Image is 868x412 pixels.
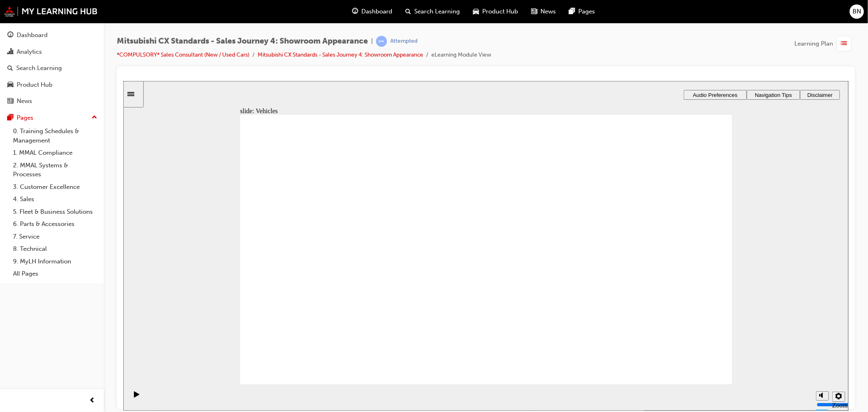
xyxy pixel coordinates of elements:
img: mmal [4,6,98,17]
button: Settings [709,311,722,321]
span: Disclaimer [684,11,709,17]
a: pages-iconPages [563,3,602,20]
span: car-icon [7,81,13,89]
div: Dashboard [17,31,48,40]
a: 5. Fleet & Business Solutions [10,206,101,218]
span: Learning Plan [794,39,833,48]
button: Navigation Tips [623,9,677,19]
button: Pages [3,110,101,125]
a: 2. MMAL Systems & Processes [10,159,101,181]
a: search-iconSearch Learning [399,3,467,20]
a: All Pages [10,267,101,280]
button: Disclaimer [677,9,717,19]
div: Analytics [17,47,42,57]
span: guage-icon [352,7,359,17]
div: Product Hub [17,80,52,90]
span: prev-icon [90,396,96,406]
a: 1. MMAL Compliance [10,147,101,159]
span: Search Learning [415,7,460,16]
a: 9. MyLH Information [10,255,101,268]
span: pages-icon [7,114,13,122]
div: playback controls [4,303,18,330]
a: 0. Training Schedules & Management [10,125,101,147]
span: News [541,7,556,16]
div: News [17,96,32,106]
div: Search Learning [16,64,62,73]
span: news-icon [7,98,13,105]
span: search-icon [406,7,411,17]
a: Dashboard [3,28,101,43]
a: Mitsubishi CX Standards - Sales Journey 4: Showroom Appearance [258,51,423,58]
span: Pages [579,7,595,16]
span: up-icon [92,112,97,123]
a: 3. Customer Excellence [10,181,101,193]
a: Search Learning [3,61,101,76]
span: Dashboard [362,7,393,16]
span: list-icon [841,39,847,49]
span: BN [853,7,861,16]
a: 6. Parts & Accessories [10,218,101,230]
a: guage-iconDashboard [346,3,399,20]
div: Pages [17,113,33,123]
span: chart-icon [7,48,13,56]
span: learningRecordVerb_ATTEMPT-icon [376,36,387,47]
a: news-iconNews [525,3,563,20]
li: eLearning Module View [431,50,491,60]
span: search-icon [7,65,13,72]
button: DashboardAnalyticsSearch LearningProduct HubNews [3,26,101,110]
button: Play (Ctrl+Alt+P) [4,310,18,324]
button: Audio Preferences [560,9,623,19]
span: news-icon [531,7,538,17]
a: *COMPULSORY* Sales Consultant (New / Used Cars) [117,51,249,58]
button: Learning Plan [794,36,855,51]
div: misc controls [689,303,721,330]
a: 4. Sales [10,193,101,206]
span: car-icon [473,7,479,17]
button: Mute (Ctrl+Alt+M) [693,310,706,320]
a: Analytics [3,44,101,59]
a: 7. Service [10,230,101,243]
div: Attempted [390,37,418,45]
a: car-iconProduct Hub [467,3,525,20]
button: BN [850,4,864,19]
a: News [3,94,101,109]
input: volume [693,320,746,327]
a: Product Hub [3,77,101,92]
span: Audio Preferences [570,11,614,17]
span: guage-icon [7,32,13,39]
label: Zoom to fit [709,321,724,342]
a: 8. Technical [10,243,101,255]
span: Navigation Tips [632,11,669,17]
span: Mitsubishi CX Standards - Sales Journey 4: Showroom Appearance [117,37,368,46]
span: pages-icon [569,7,575,17]
span: | [371,37,373,46]
span: Product Hub [483,7,518,16]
